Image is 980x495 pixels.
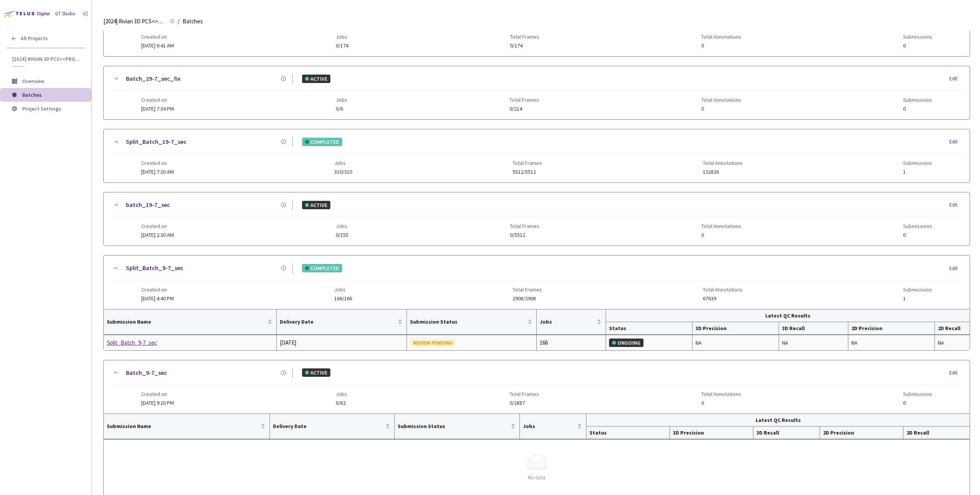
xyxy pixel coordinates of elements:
[302,138,342,146] div: COMPLETED
[183,17,203,26] span: Batches
[22,91,42,98] span: Batches
[903,97,932,103] span: Submissions
[537,309,606,335] th: Jobs
[703,296,743,301] span: 67639
[141,34,174,40] span: Created on
[398,423,509,429] span: Submission Status
[141,97,174,103] span: Created on
[949,265,962,272] div: Edit
[753,427,820,439] th: 3D Recall
[903,400,932,406] span: 0
[701,223,741,229] span: Total Annotations
[820,427,903,439] th: 2D Precision
[178,17,180,26] li: /
[523,423,576,429] span: Jobs
[510,34,539,40] span: Total Frames
[949,138,962,146] div: Edit
[141,168,174,175] span: [DATE] 7:20 AM
[107,338,188,347] a: Split_Batch_9-7_sec
[510,106,539,112] span: 0/214
[104,360,970,414] div: Batch_9-7_secACTIVEEditCreated on[DATE] 9:20 PMJobs0/82Total Frames0/2887Total Annotations0Submis...
[701,400,741,406] span: 0
[141,399,174,406] span: [DATE] 9:20 PM
[693,322,779,335] th: 3D Precision
[606,322,693,335] th: Status
[302,75,330,83] div: ACTIVE
[510,97,539,103] span: Total Frames
[302,264,342,272] div: COMPLETED
[779,322,848,335] th: 3D Recall
[586,414,970,427] th: Latest QC Results
[104,309,277,335] th: Submission Name
[701,97,741,103] span: Total Annotations
[107,319,266,325] span: Submission Name
[126,368,167,378] a: Batch_9-7_sec
[104,414,270,439] th: Submission Name
[513,160,542,166] span: Total Frames
[903,223,932,229] span: Submissions
[141,42,174,49] span: [DATE] 6:41 AM
[701,391,741,397] span: Total Annotations
[141,295,174,302] span: [DATE] 4:40 PM
[107,423,259,429] span: Submission Name
[848,322,935,335] th: 2D Precision
[334,287,352,293] span: Jobs
[606,309,970,322] th: Latest QC Results
[903,34,932,40] span: Submissions
[21,35,48,42] span: All Projects
[903,43,932,49] span: 0
[103,17,165,26] span: [2024] Rivian 3D PCS<>Production
[141,223,174,229] span: Created on
[513,296,542,301] span: 2908/2908
[110,473,964,482] div: No data
[510,43,539,49] span: 0/174
[336,106,347,112] span: 0/6
[126,200,170,210] a: batch_19-7_sec
[104,192,970,246] div: batch_19-7_secACTIVEEditCreated on[DATE] 2:30 AMJobs0/155Total Frames0/5512Total Annotations0Subm...
[141,391,174,397] span: Created on
[513,169,542,175] span: 5512/5512
[141,160,174,166] span: Created on
[703,160,743,166] span: Total Annotations
[302,201,330,209] div: ACTIVE
[903,427,970,439] th: 2D Recall
[104,66,970,119] div: Batch_29-7_sec_fixACTIVEEditCreated on[DATE] 7:34 PMJobs0/6Total Frames0/214Total Annotations0Sub...
[949,75,962,83] div: Edit
[510,223,539,229] span: Total Frames
[336,232,348,238] span: 0/155
[903,296,932,301] span: 1
[540,319,595,325] span: Jobs
[336,223,348,229] span: Jobs
[851,339,931,347] div: NA
[586,427,670,439] th: Status
[280,338,403,347] div: [DATE]
[273,423,384,429] span: Delivery Date
[903,106,932,112] span: 0
[410,319,526,325] span: Submission Status
[336,97,347,103] span: Jobs
[12,56,81,62] span: [2024] Rivian 3D PCS<>Production
[22,105,61,112] span: Project Settings
[407,309,537,335] th: Submission Status
[141,287,174,293] span: Created on
[701,43,741,49] span: 0
[336,391,347,397] span: Jobs
[280,319,396,325] span: Delivery Date
[336,400,347,406] span: 0/82
[670,427,753,439] th: 3D Precision
[141,231,174,238] span: [DATE] 2:30 AM
[334,160,352,166] span: Jobs
[696,339,776,347] div: NA
[334,296,352,301] span: 166/166
[22,78,44,85] span: Overview
[935,322,970,335] th: 2D Recall
[949,369,962,377] div: Edit
[520,414,587,439] th: Jobs
[938,339,967,347] div: NA
[141,105,174,112] span: [DATE] 7:34 PM
[513,287,542,293] span: Total Frames
[903,391,932,397] span: Submissions
[510,391,539,397] span: Total Frames
[334,169,352,175] span: 310/310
